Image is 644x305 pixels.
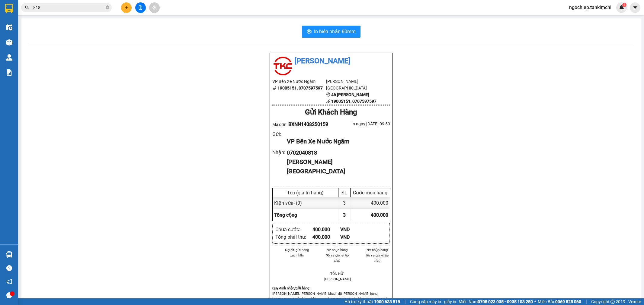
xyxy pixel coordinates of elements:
[619,5,624,10] img: icon-new-feature
[351,197,390,209] div: 400.000
[287,157,385,176] div: [PERSON_NAME] [GEOGRAPHIC_DATA]
[331,92,369,97] b: 46 [PERSON_NAME]
[288,121,328,127] span: BXNN1408250159
[459,298,533,305] span: Miền Nam
[272,130,287,138] div: Gửi :
[610,300,615,304] span: copyright
[326,93,330,97] span: environment
[275,233,312,241] div: Tổng phải thu :
[564,4,616,11] span: ngochiep.tankimchi
[343,212,346,218] span: 3
[106,5,109,9] span: close-circle
[352,190,388,196] div: Cước món hàng
[371,212,388,218] span: 400.000
[312,226,341,233] div: 400.000
[6,279,12,285] span: notification
[272,55,390,67] li: [PERSON_NAME]
[340,233,368,241] div: VND
[274,200,302,206] span: Kiện vừa - (0)
[106,5,109,11] span: close-circle
[272,149,287,156] div: Nhận :
[6,292,12,298] span: message
[555,299,581,304] strong: 0369 525 060
[33,4,104,11] input: Tìm tên, số ĐT hoặc mã đơn
[586,298,587,305] span: |
[275,226,312,233] div: Chưa cước :
[124,5,129,10] span: plus
[5,4,13,13] img: logo-vxr
[287,137,385,146] div: VP Bến Xe Nước Ngầm
[364,247,390,253] li: NV nhận hàng
[331,99,376,104] b: 19005151, 0707597597
[138,5,143,10] span: file-add
[6,54,12,61] img: warehouse-icon
[340,226,368,233] div: VND
[478,299,533,304] strong: 0708 023 035 - 0935 103 250
[274,212,297,218] span: Tổng cộng
[410,298,457,305] span: Cung cấp máy in - giấy in:
[6,265,12,271] span: question-circle
[374,299,400,304] strong: 1900 633 818
[272,55,293,77] img: logo.jpg
[272,107,390,118] div: Gửi Khách Hàng
[630,2,640,13] button: caret-down
[314,28,356,35] span: In biên nhận 80mm
[366,253,389,263] i: (Kí và ghi rõ họ tên)
[622,3,626,7] sup: 1
[6,24,12,30] img: warehouse-icon
[302,26,360,38] button: printerIn biên nhận 80mm
[312,233,341,241] div: 400.000
[344,298,400,305] span: Hỗ trợ kỹ thuật:
[405,298,405,305] span: |
[538,298,581,305] span: Miền Bắc
[287,149,385,157] div: 0702040818
[149,2,160,13] button: aim
[152,5,156,10] span: aim
[325,253,349,263] i: (Kí và ghi rõ họ tên)
[6,39,12,46] img: warehouse-icon
[534,300,536,303] span: ⚪️
[324,271,350,282] li: TÔN NỮ [PERSON_NAME]
[284,247,310,258] li: Người gửi hàng xác nhận
[272,86,277,90] span: phone
[324,247,350,253] li: NV nhận hàng
[272,121,331,128] div: Mã đơn:
[331,121,390,127] div: In ngày: [DATE] 09:50
[272,285,390,291] div: Quy định nhận/gửi hàng :
[25,5,29,10] span: search
[272,78,326,85] li: VP Bến Xe Nước Ngầm
[6,69,12,76] img: solution-icon
[121,2,132,13] button: plus
[633,5,638,10] span: caret-down
[326,78,380,91] li: [PERSON_NAME] [GEOGRAPHIC_DATA]
[277,86,323,90] b: 19005151, 0707597597
[307,29,312,35] span: printer
[340,190,349,196] div: SL
[326,99,330,103] span: phone
[6,251,12,258] img: warehouse-icon
[274,190,337,196] div: Tên (giá trị hàng)
[338,197,351,209] div: 3
[135,2,146,13] button: file-add
[623,3,625,7] span: 1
